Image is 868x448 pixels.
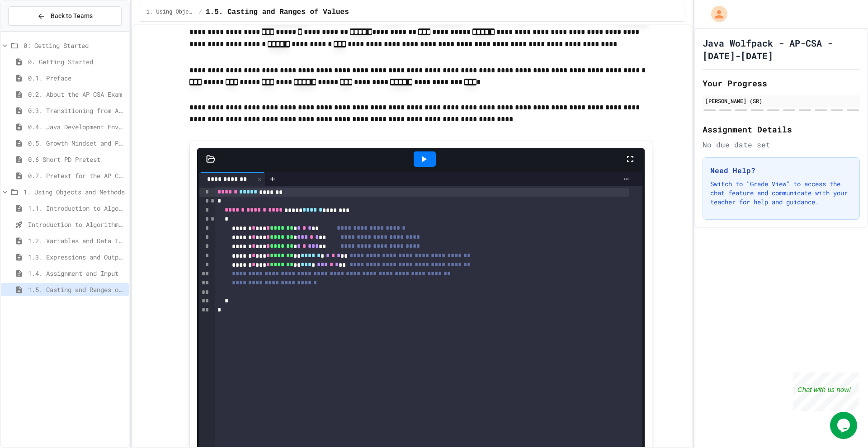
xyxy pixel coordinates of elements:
[703,139,860,150] div: No due date set
[24,187,125,197] span: 1. Using Objects and Methods
[705,97,857,105] div: [PERSON_NAME] (SR)
[28,90,125,99] span: 0.2. About the AP CSA Exam
[28,155,125,164] span: 0.6 Short PD Pretest
[28,138,125,148] span: 0.5. Growth Mindset and Pair Programming
[28,73,125,83] span: 0.1. Preface
[28,236,125,245] span: 1.2. Variables and Data Types
[28,252,125,262] span: 1.3. Expressions and Output [New]
[28,122,125,132] span: 0.4. Java Development Environments
[830,412,859,439] iframe: chat widget
[793,373,859,411] iframe: chat widget
[199,9,202,16] span: /
[206,7,349,18] span: 1.5. Casting and Ranges of Values
[28,220,125,229] span: Introduction to Algorithms, Programming, and Compilers
[24,41,125,50] span: 0: Getting Started
[28,106,125,115] span: 0.3. Transitioning from AP CSP to AP CSA
[703,77,860,90] h2: Your Progress
[28,269,125,278] span: 1.4. Assignment and Input
[28,203,125,213] span: 1.1. Introduction to Algorithms, Programming, and Compilers
[703,37,860,62] h1: Java Wolfpack - AP-CSA - [DATE]-[DATE]
[8,6,122,26] button: Back to Teams
[28,57,125,66] span: 0. Getting Started
[710,179,852,207] p: Switch to "Grade View" to access the chat feature and communicate with your teacher for help and ...
[710,165,852,176] h3: Need Help?
[702,4,730,24] div: My Account
[51,11,93,21] span: Back to Teams
[28,171,125,180] span: 0.7. Pretest for the AP CSA Exam
[28,285,125,294] span: 1.5. Casting and Ranges of Values
[703,123,860,136] h2: Assignment Details
[146,9,195,16] span: 1. Using Objects and Methods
